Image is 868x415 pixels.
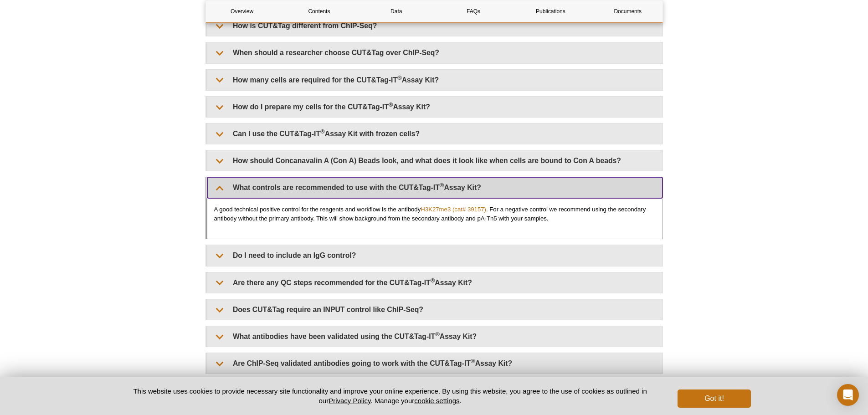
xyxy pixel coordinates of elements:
sup: ® [440,182,444,189]
summary: What antibodies have been validated using the CUT&Tag-IT®Assay Kit? [207,326,663,347]
a: FAQs [437,0,509,22]
sup: ® [431,277,435,283]
summary: Does CUT&Tag require an INPUT control like ChIP-Seq? [207,299,663,320]
div: Open Intercom Messenger [837,384,859,406]
a: Privacy Policy [329,397,370,405]
a: Overview [206,0,278,22]
summary: Are there any QC steps recommended for the CUT&Tag-IT®Assay Kit? [207,272,663,293]
a: Contents [283,0,355,22]
summary: How do I prepare my cells for the CUT&Tag-IT®Assay Kit? [207,97,663,117]
a: Documents [591,0,664,22]
sup: ® [435,331,440,338]
summary: How should Concanavalin A (Con A) Beads look, and what does it look like when cells are bound to ... [207,150,663,171]
a: Data [360,0,432,22]
p: A good technical positive control for the reagents and workflow is the antibody . For a negative ... [214,205,656,223]
sup: ® [320,128,325,135]
button: cookie settings [414,397,459,405]
summary: When should a researcher choose CUT&Tag over ChIP-Seq? [207,42,663,63]
summary: How many cells are required for the CUT&Tag-IT®Assay Kit? [207,70,663,90]
p: This website uses cookies to provide necessary site functionality and improve your online experie... [118,386,663,405]
sup: ® [389,101,393,108]
summary: Do I need to include an IgG control? [207,245,663,266]
a: Publications [514,0,587,22]
summary: Can I use the CUT&Tag-IT®Assay Kit with frozen cells? [207,123,663,144]
sup: ® [397,74,402,81]
a: H3K27me3 (cat# 39157) [421,206,486,213]
sup: ® [471,358,475,364]
summary: Are ChIP-Seq validated antibodies going to work with the CUT&Tag-IT®Assay Kit? [207,353,663,374]
button: Got it! [678,389,750,408]
summary: How is CUT&Tag different from ChIP-Seq? [207,15,663,36]
summary: What controls are recommended to use with the CUT&Tag-IT®Assay Kit? [207,177,663,198]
